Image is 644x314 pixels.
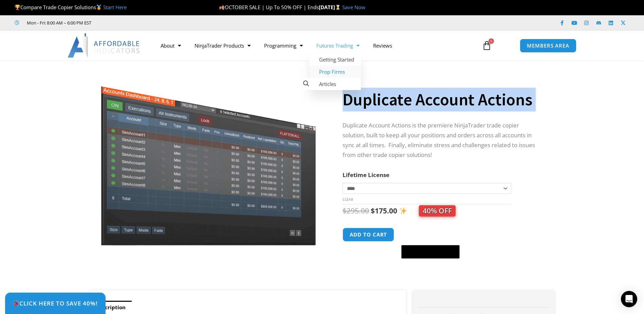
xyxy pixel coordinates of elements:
span: Mon - Fri: 8:00 AM – 6:00 PM EST [25,19,91,27]
a: Prop Firms [310,66,361,78]
a: Start Here [103,4,127,11]
nav: Menu [154,38,474,53]
span: Click Here to save 40%! [13,300,98,306]
a: Getting Started [310,53,361,66]
a: MEMBERS AREA [520,39,576,53]
a: Programming [257,38,310,53]
span: MEMBERS AREA [527,43,569,48]
img: ⌛ [335,5,341,10]
img: ✨ [400,207,407,214]
p: Duplicate Account Actions is the premiere NinjaTrader trade copier solution, built to keep all yo... [343,121,541,160]
span: 40% OFF [419,205,456,216]
button: Buy with GPay [401,245,460,259]
iframe: Secure express checkout frame [400,227,461,243]
button: Add to cart [343,228,394,242]
img: 🎉 [13,300,19,306]
a: Reviews [366,38,399,53]
img: 🥇 [96,5,102,10]
div: Open Intercom Messenger [621,291,637,307]
h1: Duplicate Account Actions [343,88,541,111]
a: Futures Trading [310,38,366,53]
bdi: 175.00 [371,206,397,215]
a: Save Now [342,4,365,11]
iframe: Customer reviews powered by Trustpilot [101,19,203,26]
img: LogoAI | Affordable Indicators – NinjaTrader [68,33,141,58]
iframe: PayPal Message 1 [343,263,541,269]
img: 🏆 [15,5,20,10]
span: 0 [489,38,494,44]
span: OCTOBER SALE | Up To 50% OFF | Ends [219,4,319,11]
a: Clear options [343,197,353,202]
img: 🍂 [219,5,224,10]
span: $ [343,206,347,215]
a: 🎉Click Here to save 40%! [5,293,106,314]
label: Lifetime License [343,171,389,179]
strong: [DATE] [319,4,342,11]
a: View full-screen image gallery [300,77,312,90]
span: $ [371,206,375,215]
a: Articles [310,78,361,90]
bdi: 295.00 [343,206,369,215]
a: About [154,38,188,53]
span: Compare Trade Copier Solutions [15,4,127,11]
a: 0 [472,36,502,55]
ul: Futures Trading [310,53,361,90]
a: NinjaTrader Products [188,38,257,53]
